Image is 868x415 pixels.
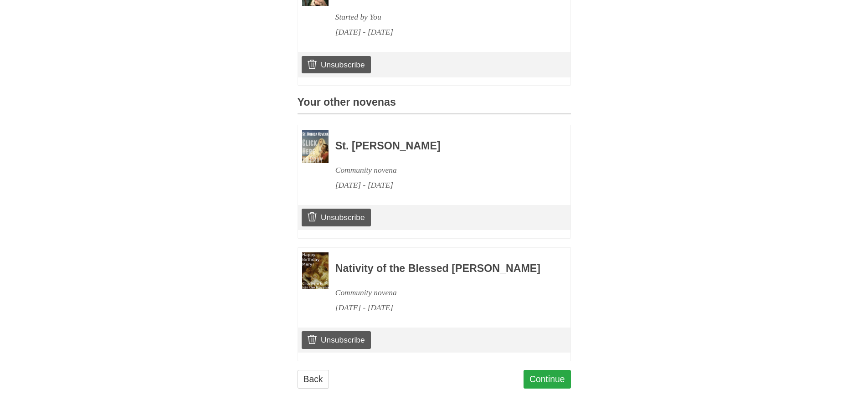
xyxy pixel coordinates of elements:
[335,300,546,315] div: [DATE] - [DATE]
[302,331,370,348] a: Unsubscribe
[302,130,329,163] img: Novena image
[302,56,370,73] a: Unsubscribe
[335,263,546,275] h3: Nativity of the Blessed [PERSON_NAME]
[335,285,546,300] div: Community novena
[298,97,571,114] h3: Your other novenas
[302,209,370,226] a: Unsubscribe
[335,10,546,25] div: Started by You
[298,370,329,389] a: Back
[335,178,546,193] div: [DATE] - [DATE]
[335,140,546,152] h3: St. [PERSON_NAME]
[335,163,546,178] div: Community novena
[302,252,329,290] img: Novena image
[524,370,571,389] a: Continue
[335,25,546,40] div: [DATE] - [DATE]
